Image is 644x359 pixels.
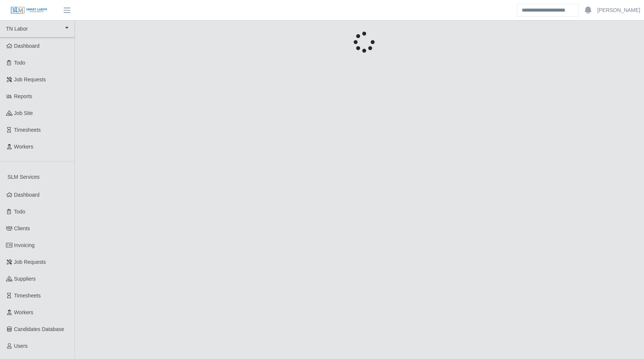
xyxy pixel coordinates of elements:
[14,77,46,82] span: Job Requests
[14,293,41,299] span: Timesheets
[14,326,64,332] span: Candidates Database
[14,192,40,198] span: Dashboard
[14,276,36,282] span: Suppliers
[14,242,35,248] span: Invoicing
[14,93,32,99] span: Reports
[7,174,40,180] span: SLM Services
[14,127,41,133] span: Timesheets
[10,6,48,15] img: SLM Logo
[597,6,640,14] a: [PERSON_NAME]
[14,343,28,349] span: Users
[14,259,46,265] span: Job Requests
[14,309,34,315] span: Workers
[14,225,30,231] span: Clients
[14,144,34,150] span: Workers
[14,43,40,49] span: Dashboard
[14,209,25,215] span: Todo
[14,110,33,116] span: job site
[517,4,579,17] input: Search
[14,60,25,66] span: Todo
